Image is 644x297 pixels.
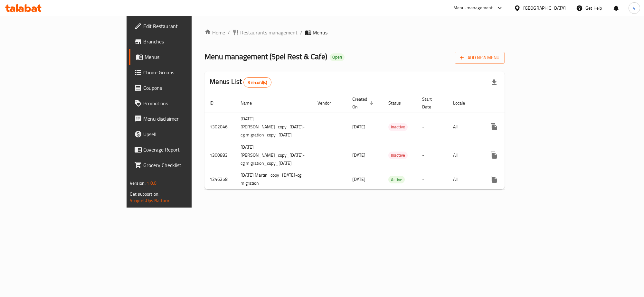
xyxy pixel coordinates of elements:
[388,176,405,183] div: Active
[502,147,517,163] button: Change Status
[143,115,229,123] span: Menu disclaimer
[300,29,302,36] li: /
[523,5,566,12] div: [GEOGRAPHIC_DATA]
[204,49,327,64] span: Menu management ( Spel Rest & Cafe )
[486,119,502,135] button: more
[388,152,408,159] span: Inactive
[460,54,499,62] span: Add New Menu
[388,123,408,131] span: Inactive
[143,146,229,153] span: Coverage Report
[235,169,312,190] td: [DATE] Martin_copy_[DATE]-cg migration
[388,99,409,107] span: Status
[130,179,146,187] span: Version:
[317,99,339,107] span: Vendor
[244,79,271,86] span: 3 record(s)
[235,141,312,169] td: [DATE] [PERSON_NAME]_copy_[DATE]-cg migration_copy_[DATE]
[129,49,234,65] a: Menus
[453,99,473,107] span: Locale
[486,172,502,187] button: more
[243,77,271,88] div: Total records count
[147,179,156,187] span: 1.0.0
[330,54,345,60] span: Open
[487,75,502,90] div: Export file
[204,93,553,190] table: enhanced table
[143,22,229,30] span: Edit Restaurant
[143,161,229,169] span: Grocery Checklist
[455,52,505,64] button: Add New Menu
[130,190,159,198] span: Get support on:
[352,95,375,111] span: Created On
[232,29,298,36] a: Restaurants management
[235,113,312,141] td: [DATE] [PERSON_NAME]_copy_[DATE]-cg migration_copy_[DATE]
[129,126,234,142] a: Upsell
[448,113,481,141] td: All
[486,147,502,163] button: more
[145,53,229,61] span: Menus
[502,172,517,187] button: Change Status
[313,29,327,36] span: Menus
[448,141,481,169] td: All
[241,99,260,107] span: Name
[240,29,298,36] span: Restaurants management
[129,96,234,111] a: Promotions
[143,69,229,76] span: Choice Groups
[129,142,234,157] a: Coverage Report
[129,34,234,49] a: Branches
[388,123,408,131] div: Inactive
[130,196,171,205] a: Support.OpsPlatform
[481,93,553,113] th: Actions
[330,53,345,61] div: Open
[143,38,229,45] span: Branches
[422,95,440,111] span: Start Date
[129,157,234,173] a: Grocery Checklist
[129,65,234,80] a: Choice Groups
[210,99,222,107] span: ID
[204,29,505,36] nav: breadcrumb
[417,113,448,141] td: -
[352,123,365,131] span: [DATE]
[388,152,408,159] div: Inactive
[143,84,229,92] span: Coupons
[502,119,517,135] button: Change Status
[352,151,365,159] span: [DATE]
[633,5,635,12] span: y
[129,111,234,126] a: Menu disclaimer
[352,175,365,183] span: [DATE]
[129,18,234,34] a: Edit Restaurant
[417,169,448,190] td: -
[143,99,229,107] span: Promotions
[453,4,493,12] div: Menu-management
[448,169,481,190] td: All
[129,80,234,96] a: Coupons
[417,141,448,169] td: -
[210,77,271,88] h2: Menus List
[388,176,405,183] span: Active
[143,130,229,138] span: Upsell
